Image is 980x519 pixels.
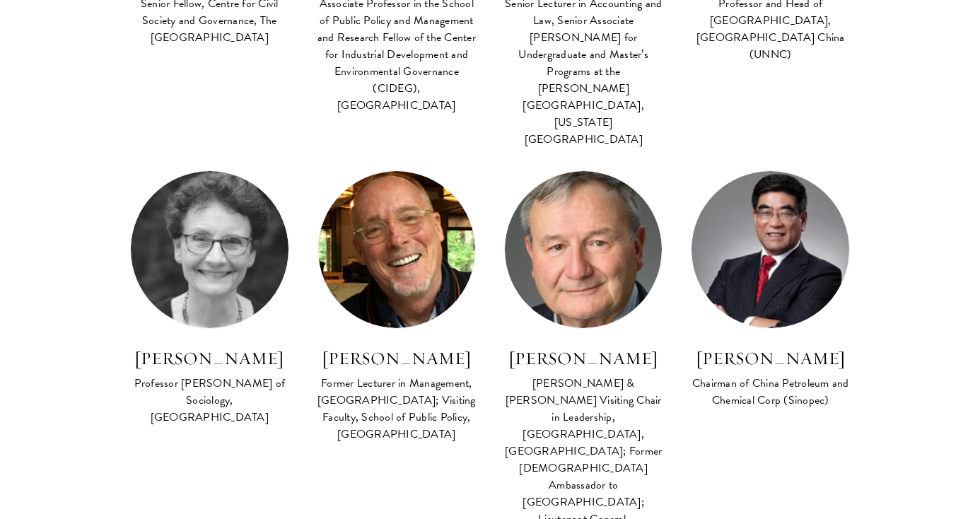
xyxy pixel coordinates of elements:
[691,170,849,410] a: [PERSON_NAME] Chairman of China Petroleum and Chemical Corp (Sinopec)
[504,346,663,371] h3: [PERSON_NAME]
[130,346,288,371] h3: [PERSON_NAME]
[317,375,476,443] div: Former Lecturer in Management, [GEOGRAPHIC_DATA]; Visiting Faculty, School of Public Policy, [GEO...
[691,346,849,371] h3: [PERSON_NAME]
[317,346,476,371] h3: [PERSON_NAME]
[130,375,288,426] div: Professor [PERSON_NAME] of Sociology, [GEOGRAPHIC_DATA]
[317,170,476,444] a: [PERSON_NAME] Former Lecturer in Management, [GEOGRAPHIC_DATA]; Visiting Faculty, School of Publi...
[130,170,288,427] a: [PERSON_NAME] Professor [PERSON_NAME] of Sociology, [GEOGRAPHIC_DATA]
[691,375,849,409] div: Chairman of China Petroleum and Chemical Corp (Sinopec)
